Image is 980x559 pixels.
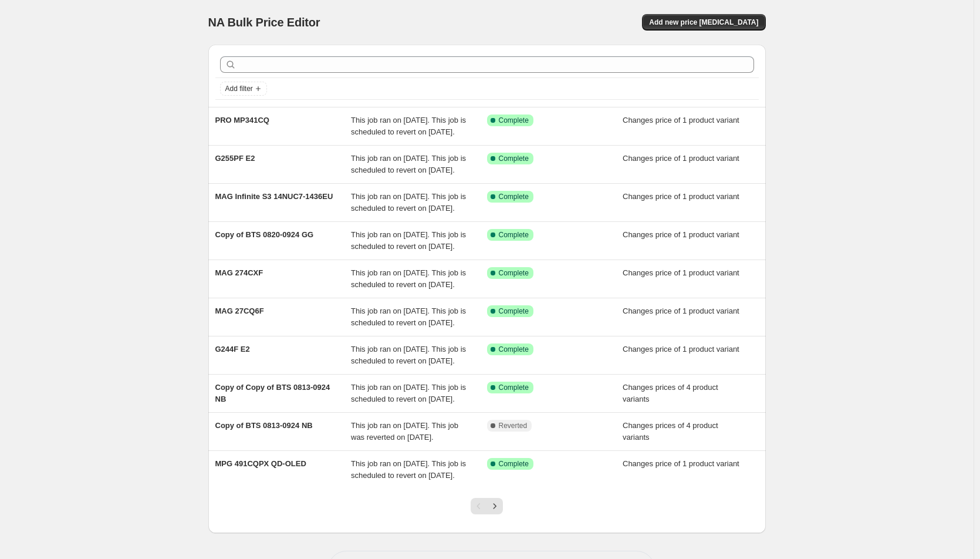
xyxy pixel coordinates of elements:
[215,307,264,315] span: MAG 27CQ6F
[623,459,739,468] span: Changes price of 1 product variant
[623,268,739,277] span: Changes price of 1 product variant
[351,268,466,289] span: This job ran on [DATE]. This job is scheduled to revert on [DATE].
[215,421,313,430] span: Copy of BTS 0813-0924 NB
[351,116,466,136] span: This job ran on [DATE]. This job is scheduled to revert on [DATE].
[208,16,320,29] span: NA Bulk Price Editor
[351,154,466,174] span: This job ran on [DATE]. This job is scheduled to revert on [DATE].
[499,192,529,201] span: Complete
[351,345,466,365] span: This job ran on [DATE]. This job is scheduled to revert on [DATE].
[499,154,529,163] span: Complete
[642,14,765,31] button: Add new price [MEDICAL_DATA]
[215,230,314,239] span: Copy of BTS 0820-0924 GG
[623,345,739,353] span: Changes price of 1 product variant
[351,459,466,480] span: This job ran on [DATE]. This job is scheduled to revert on [DATE].
[486,498,503,514] button: Next
[225,84,253,93] span: Add filter
[623,154,739,163] span: Changes price of 1 product variant
[499,459,529,469] span: Complete
[351,192,466,213] span: This job ran on [DATE]. This job is scheduled to revert on [DATE].
[220,82,267,96] button: Add filter
[499,421,528,430] span: Reverted
[499,268,529,278] span: Complete
[215,268,263,277] span: MAG 274CXF
[215,383,330,403] span: Copy of Copy of BTS 0813-0924 NB
[215,345,250,353] span: G244F E2
[215,192,333,201] span: MAG Infinite S3 14NUC7-1436EU
[499,383,529,392] span: Complete
[649,18,758,27] span: Add new price [MEDICAL_DATA]
[623,307,739,315] span: Changes price of 1 product variant
[623,230,739,239] span: Changes price of 1 product variant
[215,154,255,163] span: G255PF E2
[499,230,529,240] span: Complete
[623,116,739,124] span: Changes price of 1 product variant
[623,192,739,201] span: Changes price of 1 product variant
[499,116,529,125] span: Complete
[351,383,466,403] span: This job ran on [DATE]. This job is scheduled to revert on [DATE].
[623,421,718,442] span: Changes prices of 4 product variants
[351,307,466,327] span: This job ran on [DATE]. This job is scheduled to revert on [DATE].
[215,116,269,124] span: PRO MP341CQ
[471,498,503,514] nav: Pagination
[351,230,466,251] span: This job ran on [DATE]. This job is scheduled to revert on [DATE].
[351,421,458,442] span: This job ran on [DATE]. This job was reverted on [DATE].
[499,345,529,354] span: Complete
[499,307,529,316] span: Complete
[623,383,718,403] span: Changes prices of 4 product variants
[215,459,306,468] span: MPG 491CQPX QD-OLED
